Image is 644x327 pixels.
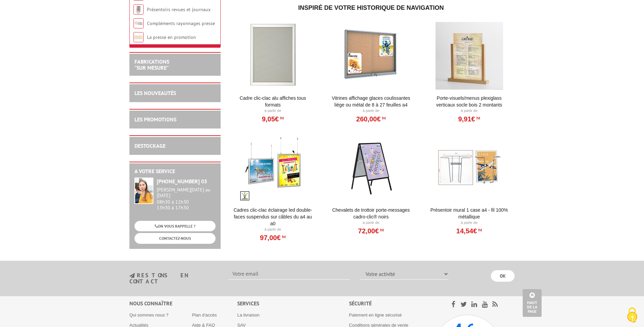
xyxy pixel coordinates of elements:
a: 260,00€HT [356,117,386,121]
img: Cookies (fenêtre modale) [624,307,641,324]
p: À partir de [427,108,511,114]
a: Chevalets de trottoir porte-messages Cadro-Clic® Noirs [329,207,413,220]
a: Cadres clic-clac éclairage LED double-faces suspendus sur câbles du A4 au A0 [231,207,315,227]
sup: HT [379,228,384,232]
div: Services [237,300,349,307]
a: DESTOCKAGE [134,142,166,149]
p: À partir de [231,227,315,232]
a: Porte-Visuels/Menus Plexiglass Verticaux Socle Bois 2 Montants [427,95,511,108]
h3: restons en contact [129,273,218,284]
div: 08h30 à 12h30 13h30 à 17h30 [157,187,216,210]
a: Compléments rayonnages presse [147,20,215,26]
a: Vitrines affichage glaces coulissantes liège ou métal de 8 à 27 feuilles A4 [329,95,413,108]
a: La livraison [237,312,259,318]
sup: HT [279,116,284,120]
a: Paiement en ligne sécurisé [349,312,402,318]
input: Votre email [228,268,350,280]
sup: HT [281,234,286,239]
a: 9,91€HT [458,117,480,121]
h2: A votre service [134,168,216,174]
img: widget-service.jpg [134,178,153,204]
a: La presse en promotion [147,34,196,40]
a: Présentoir mural 1 case A4 - Fil 100% métallique [427,207,511,220]
span: Inspiré de votre historique de navigation [298,4,444,11]
img: Compléments rayonnages presse [133,18,144,28]
a: Qui sommes nous ? [129,312,169,318]
sup: HT [475,116,480,120]
input: OK [491,270,515,282]
a: CONTACTEZ-NOUS [134,233,216,243]
strong: [PHONE_NUMBER] 03 [157,178,207,185]
img: La presse en promotion [133,32,144,42]
a: 97,00€HT [260,236,286,240]
div: [PERSON_NAME][DATE] au [DATE] [157,187,216,198]
a: ON VOUS RAPPELLE ? [134,221,216,231]
img: Présentoirs revues et journaux [133,4,144,15]
img: newsletter.jpg [129,273,135,279]
a: 14,54€HT [456,229,482,233]
a: 72,00€HT [358,229,384,233]
p: À partir de [427,220,511,226]
a: 9,05€HT [262,117,284,121]
a: Plan d'accès [192,312,217,318]
a: Présentoirs revues et journaux [147,6,210,13]
p: À partir de [329,108,413,114]
a: FABRICATIONS"Sur Mesure" [134,58,169,71]
p: À partir de [329,220,413,226]
a: LES PROMOTIONS [134,116,176,123]
sup: HT [381,116,386,120]
a: Haut de la page [523,289,542,317]
div: Sécurité [349,300,434,307]
a: LES NOUVEAUTÉS [134,90,176,96]
p: À partir de [231,108,315,114]
a: Cadre Clic-Clac Alu affiches tous formats [231,95,315,108]
button: Cookies (fenêtre modale) [620,304,644,327]
sup: HT [477,228,482,232]
div: Nous connaître [129,300,237,307]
